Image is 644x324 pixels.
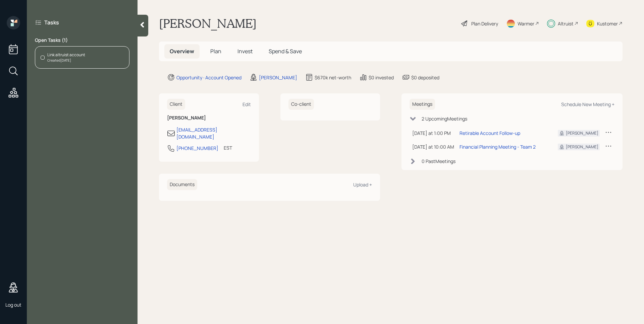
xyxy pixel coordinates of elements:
h6: Co-client [288,99,314,110]
span: Spend & Save [269,48,302,55]
div: [DATE] at 1:00 PM [412,130,454,137]
h6: Documents [167,179,197,190]
div: 2 Upcoming Meeting s [422,115,467,122]
div: 0 Past Meeting s [422,158,455,165]
div: Kustomer [597,20,618,27]
div: [PERSON_NAME] [566,130,598,136]
h1: [PERSON_NAME] [159,16,257,31]
div: Link altruist account [47,52,85,58]
div: Altruist [558,20,574,27]
div: Warmer [518,20,534,27]
div: Schedule New Meeting + [561,101,614,107]
div: Upload + [353,181,372,188]
div: $670k net-worth [315,74,351,81]
div: Edit [243,101,251,107]
div: [PERSON_NAME] [566,144,598,150]
div: $0 deposited [411,74,439,81]
div: Opportunity · Account Opened [176,74,241,81]
div: Plan Delivery [471,20,498,27]
div: Financial Planning Meeting - Team 2 [460,143,536,150]
div: Log out [5,302,21,308]
div: EST [224,144,232,151]
div: [PERSON_NAME] [259,74,297,81]
span: Overview [170,48,194,55]
h6: Client [167,99,185,110]
span: Plan [210,48,221,55]
div: [PHONE_NUMBER] [176,145,218,152]
div: [DATE] at 10:00 AM [412,143,454,150]
div: $0 invested [369,74,394,81]
h6: [PERSON_NAME] [167,115,251,121]
div: Created [DATE] [47,58,85,63]
span: Invest [237,48,253,55]
div: Retirable Account Follow-up [460,130,520,137]
label: Tasks [44,19,59,26]
div: [EMAIL_ADDRESS][DOMAIN_NAME] [176,126,251,140]
label: Open Tasks ( 1 ) [35,37,129,44]
h6: Meetings [410,99,435,110]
